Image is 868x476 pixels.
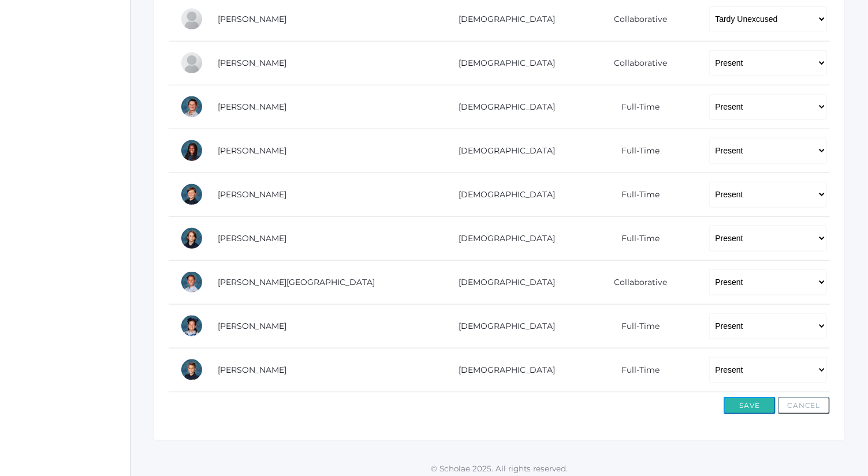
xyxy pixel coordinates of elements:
[218,233,286,243] a: [PERSON_NAME]
[218,58,286,68] a: [PERSON_NAME]
[180,227,203,250] div: Nathaniel Torok
[575,348,698,392] td: Full-Time
[180,51,203,74] div: Eli Henry
[430,85,575,129] td: [DEMOGRAPHIC_DATA]
[778,397,830,414] button: Cancel
[131,463,868,474] p: © Scholae 2025. All rights reserved.
[724,397,776,414] button: Save
[218,145,286,156] a: [PERSON_NAME]
[218,321,286,331] a: [PERSON_NAME]
[575,129,698,173] td: Full-Time
[575,41,698,85] td: Collaborative
[430,348,575,392] td: [DEMOGRAPHIC_DATA]
[180,8,203,31] div: Pauline Harris
[430,41,575,85] td: [DEMOGRAPHIC_DATA]
[218,102,286,112] a: [PERSON_NAME]
[575,216,698,260] td: Full-Time
[575,173,698,216] td: Full-Time
[180,314,203,338] div: Annabelle Yepiskoposyan
[430,173,575,216] td: [DEMOGRAPHIC_DATA]
[180,95,203,118] div: Levi Herrera
[430,260,575,304] td: [DEMOGRAPHIC_DATA]
[180,358,203,381] div: Brayden Zacharia
[430,129,575,173] td: [DEMOGRAPHIC_DATA]
[218,277,375,287] a: [PERSON_NAME][GEOGRAPHIC_DATA]
[180,183,203,206] div: Asher Pedersen
[180,139,203,162] div: Norah Hosking
[180,271,203,294] div: Preston Veenendaal
[575,260,698,304] td: Collaborative
[575,304,698,348] td: Full-Time
[575,85,698,129] td: Full-Time
[218,14,286,24] a: [PERSON_NAME]
[218,189,286,200] a: [PERSON_NAME]
[430,216,575,260] td: [DEMOGRAPHIC_DATA]
[218,365,286,375] a: [PERSON_NAME]
[430,304,575,348] td: [DEMOGRAPHIC_DATA]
